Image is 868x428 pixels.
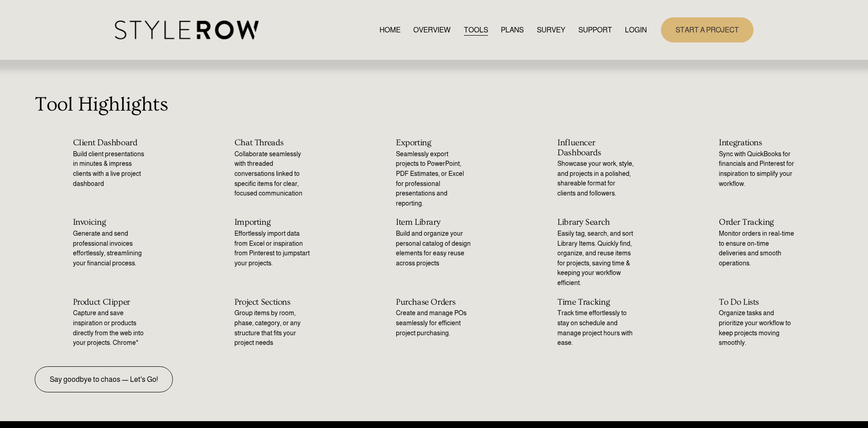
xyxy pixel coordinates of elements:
[73,229,149,268] p: Generate and send professional invoices effortlessly, streamlining your financial process.
[719,308,795,348] p: Organize tasks and prioritize your workflow to keep projects moving smoothly.
[501,24,524,36] a: PLANS
[396,297,472,307] h2: Purchase Orders
[396,138,472,148] h2: Exporting
[625,24,647,36] a: LOGIN
[396,308,472,338] p: Create and manage POs seamlessly for efficient project purchasing.
[719,297,795,307] h2: To Do Lists
[234,308,311,348] p: Group items by room, phase, category, or any structure that fits your project needs
[557,297,634,307] h2: Time Tracking
[396,217,472,227] h2: Item Library
[719,229,795,268] p: Monitor orders in real-time to ensure on-time deliveries and smooth operations.
[396,229,472,268] p: Build and organize your personal catalog of design elements for easy reuse across projects
[73,217,149,227] h2: Invoicing
[73,297,149,307] h2: Product Clipper
[719,138,795,148] h2: Integrations
[578,25,612,36] span: SUPPORT
[73,138,149,148] h2: Client Dashboard
[464,24,488,36] a: TOOLS
[234,229,311,268] p: Effortlessly import data from Excel or inspiration from Pinterest to jumpstart your projects.
[661,17,754,42] a: START A PROJECT
[234,138,311,148] h2: Chat Threads
[115,21,259,39] img: StyleRow
[537,24,565,36] a: SURVEY
[35,89,833,120] p: Tool Highlights
[557,159,634,198] p: Showcase your work, style, and projects in a polished, shareable format for clients and followers.
[379,24,400,36] a: HOME
[234,149,311,199] p: Collaborate seamlessly with threaded conversations linked to specific items for clear, focused co...
[557,308,634,348] p: Track time effortlessly to stay on schedule and manage project hours with ease.
[396,149,472,209] p: Seamlessly export projects to PowerPoint, PDF Estimates, or Excel for professional presentations ...
[413,24,451,36] a: OVERVIEW
[234,297,311,307] h2: Project Sections
[557,229,634,288] p: Easily tag, search, and sort Library Items. Quickly find, organize, and reuse items for projects,...
[73,149,149,189] p: Build client presentations in minutes & impress clients with a live project dashboard
[719,149,795,189] p: Sync with QuickBooks for financials and Pinterest for inspiration to simplify your workflow.
[73,308,149,348] p: Capture and save inspiration or products directly from the web into your projects. Chrome*
[557,217,634,227] h2: Library Search
[35,366,173,392] a: Say goodbye to chaos — Let's Go!
[719,217,795,227] h2: Order Tracking
[234,217,311,227] h2: Importing
[578,24,612,36] a: folder dropdown
[557,138,634,158] h2: Influencer Dashboards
